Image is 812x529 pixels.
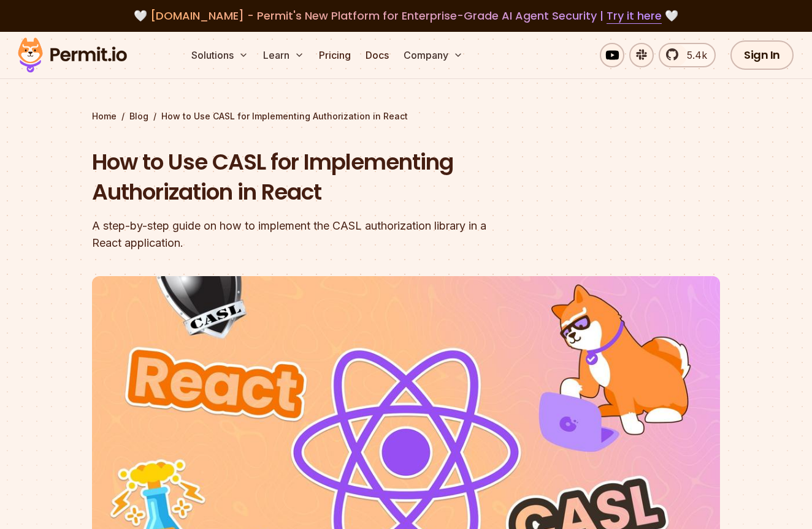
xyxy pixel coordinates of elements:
div: A step-by-step guide on how to implement the CASL authorization library in a React application. [92,217,563,252]
div: / / [92,110,720,122]
button: Learn [258,43,309,67]
h1: How to Use CASL for Implementing Authorization in React [92,147,563,208]
span: [DOMAIN_NAME] - Permit's New Platform for Enterprise-Grade AI Agent Security | [150,8,662,23]
a: Home [92,110,117,122]
div: 🤍 🤍 [29,7,783,24]
button: Solutions [186,43,253,67]
button: Company [399,43,468,67]
a: Sign In [730,40,794,70]
a: Docs [361,43,394,67]
a: 5.4k [659,43,716,67]
a: Pricing [314,43,356,67]
img: Permit logo [12,34,132,76]
span: 5.4k [680,48,707,62]
a: Try it here [607,8,662,24]
a: Blog [129,110,148,122]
